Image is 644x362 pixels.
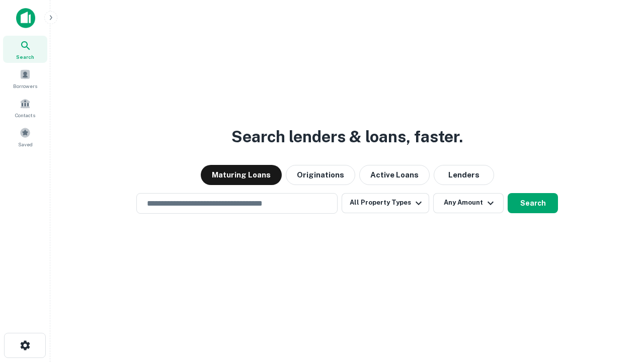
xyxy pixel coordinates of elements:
[15,111,35,119] span: Contacts
[3,94,47,121] a: Contacts
[201,165,282,185] button: Maturing Loans
[342,193,429,213] button: All Property Types
[359,165,430,185] button: Active Loans
[433,193,504,213] button: Any Amount
[434,165,494,185] button: Lenders
[3,65,47,92] a: Borrowers
[16,8,35,28] img: capitalize-icon.png
[18,140,33,148] span: Saved
[508,193,558,213] button: Search
[286,165,355,185] button: Originations
[3,123,47,150] a: Saved
[231,125,463,149] h3: Search lenders & loans, faster.
[594,282,644,330] iframe: Chat Widget
[3,36,47,63] a: Search
[16,53,34,61] span: Search
[13,82,37,90] span: Borrowers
